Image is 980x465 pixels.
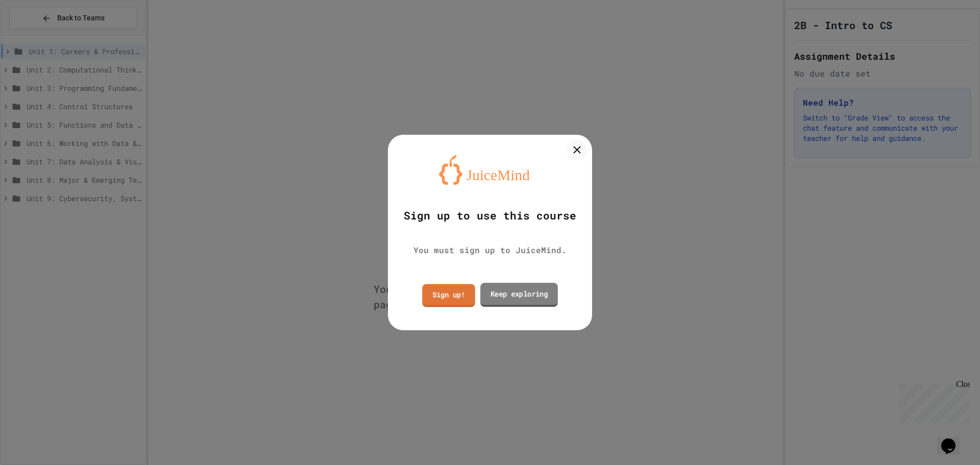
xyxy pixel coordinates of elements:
a: Keep exploring [480,283,558,307]
img: logo-orange.svg [439,155,541,185]
a: Sign up! [422,284,475,307]
div: Sign up to use this course [404,208,576,224]
div: Chat with us now!Close [4,4,70,65]
div: You must sign up to JuiceMind. [413,244,567,256]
